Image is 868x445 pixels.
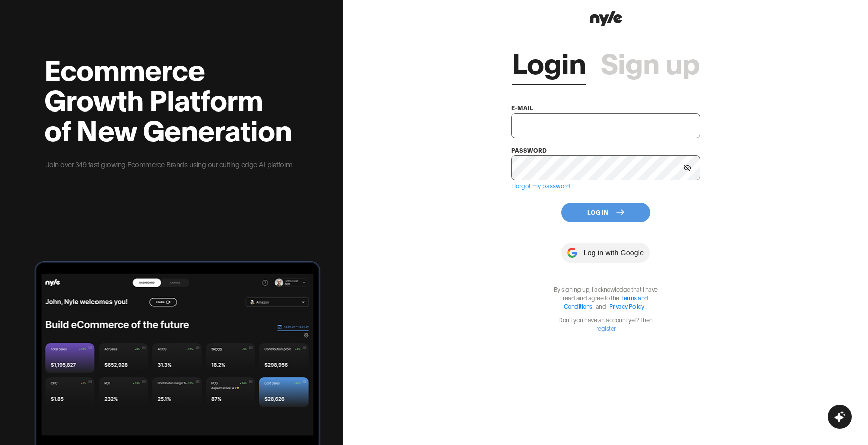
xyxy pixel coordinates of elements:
[564,294,648,310] a: Terms and Conditions
[548,285,663,310] p: By signing up, I acknowledge that I have read and agree to the .
[511,146,547,154] label: password
[609,302,644,310] a: Privacy Policy
[512,47,586,77] a: Login
[593,302,609,310] span: and
[561,243,650,263] button: Log in with Google
[44,159,294,170] p: Join over 349 fast growing Ecommerce Brands using our cutting edge AI platform
[596,324,616,332] a: register
[511,182,570,189] a: I forgot my password
[601,47,700,77] a: Sign up
[44,53,294,144] h2: Ecommerce Growth Platform of New Generation
[548,315,663,332] p: Don't you have an account yet? Then
[561,203,650,222] button: Log In
[511,104,533,112] label: e-mail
